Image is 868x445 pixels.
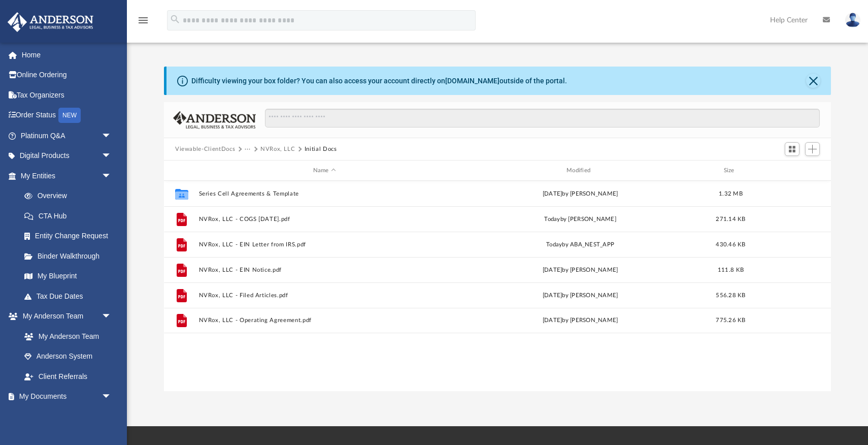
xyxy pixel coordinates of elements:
button: Viewable-ClientDocs [175,145,235,154]
span: arrow_drop_down [102,125,122,146]
button: Initial Docs [305,145,337,154]
a: Online Ordering [7,65,127,85]
div: grid [164,181,831,392]
a: [DOMAIN_NAME] [445,77,499,85]
div: id [169,166,194,175]
input: Search files and folders [265,109,820,128]
img: Anderson Advisors Platinum Portal [5,12,96,32]
span: 775.26 KB [716,317,745,323]
span: 111.8 KB [718,267,744,273]
a: My Blueprint [14,266,122,287]
span: today [544,216,560,222]
button: Switch to Grid View [785,142,800,156]
span: 271.14 KB [716,216,745,222]
span: 556.28 KB [716,293,745,298]
div: [DATE] by [PERSON_NAME] [455,189,706,199]
div: [DATE] by [PERSON_NAME] [455,316,706,325]
a: My Entitiesarrow_drop_down [7,166,127,186]
a: Tax Due Dates [14,286,127,306]
a: Anderson System [14,346,122,367]
button: NVRox, LLC - Filed Articles.pdf [199,292,450,299]
span: arrow_drop_down [102,306,122,327]
button: ··· [245,145,251,154]
a: Binder Walkthrough [14,246,127,266]
div: Modified [454,166,706,175]
div: Name [198,166,450,175]
a: Order StatusNEW [7,105,127,126]
div: Difficulty viewing your box folder? You can also access your account directly on outside of the p... [191,76,567,86]
span: arrow_drop_down [102,387,122,407]
div: by [PERSON_NAME] [455,215,706,224]
a: Client Referrals [14,366,122,387]
span: today [546,242,562,247]
a: menu [137,19,149,26]
div: [DATE] by [PERSON_NAME] [455,266,706,275]
span: arrow_drop_down [102,166,122,186]
i: search [170,14,181,25]
a: Box [14,406,117,427]
a: My Anderson Team [14,326,117,346]
a: Overview [14,186,127,206]
button: Series Cell Agreements & Template [199,190,450,197]
a: My Anderson Teamarrow_drop_down [7,306,122,327]
a: Tax Organizers [7,85,127,105]
a: Entity Change Request [14,226,127,246]
a: My Documentsarrow_drop_down [7,387,122,407]
button: Add [805,142,820,156]
div: NEW [58,108,81,123]
div: [DATE] by [PERSON_NAME] [455,291,706,300]
a: Home [7,45,127,65]
span: 430.46 KB [716,242,745,247]
a: Digital Productsarrow_drop_down [7,146,127,166]
a: Platinum Q&Aarrow_drop_down [7,125,127,146]
button: NVRox, LLC - EIN Notice.pdf [199,267,450,273]
div: Size [711,166,751,175]
button: NVRox, LLC - Operating Agreement.pdf [199,317,450,324]
i: menu [137,14,149,26]
span: 1.32 MB [719,191,743,197]
img: User Pic [845,13,860,27]
button: Close [806,74,820,88]
div: by ABA_NEST_APP [455,240,706,249]
div: id [755,166,826,175]
a: CTA Hub [14,206,127,226]
button: NVRox, LLC [260,145,295,154]
button: NVRox, LLC - COGS [DATE].pdf [199,216,450,222]
span: arrow_drop_down [102,146,122,167]
button: NVRox, LLC - EIN Letter from IRS.pdf [199,241,450,248]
